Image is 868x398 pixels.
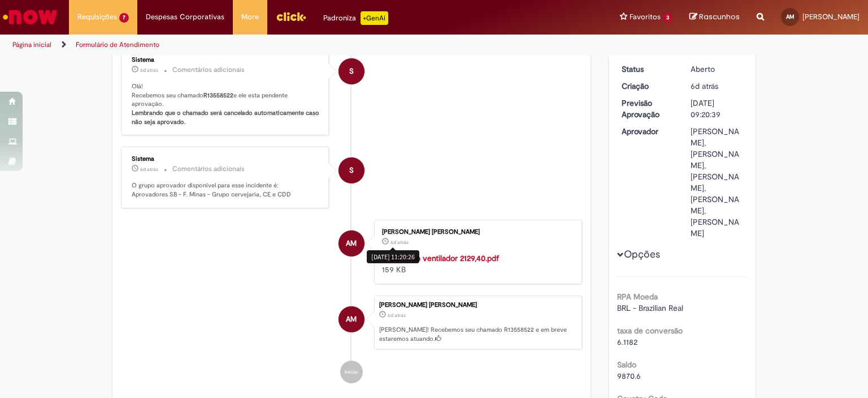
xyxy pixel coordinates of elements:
[349,58,354,85] span: S
[132,181,320,199] p: O grupo aprovador disponível para esse incidente é: Aprovadores SB - F. Minas - Grupo cervejaria,...
[346,306,357,333] span: AM
[323,11,388,25] div: Padroniza
[338,58,364,84] div: System
[663,13,672,23] span: 3
[691,81,718,91] time: 23/09/2025 11:20:39
[617,326,683,336] b: taxa de conversão
[367,250,419,263] div: [DATE] 11:20:26
[146,11,224,23] span: Despesas Corporativas
[691,63,743,75] div: Aberto
[172,65,245,75] small: Comentários adicionais
[132,82,320,127] p: Olá! Recebemos seu chamado e ele esta pendente aprovação.
[802,12,860,22] span: [PERSON_NAME]
[613,126,683,137] dt: Aprovador
[77,11,117,23] span: Requisições
[140,67,158,74] span: 6d atrás
[338,306,364,332] div: Ana Paula Antunes Parreiras Augusta Magalhaes
[382,253,570,275] div: 159 KB
[617,337,637,347] span: 6.1182
[617,371,641,381] span: 9870.6
[121,36,582,395] ul: Histórico de tíquete
[613,80,683,92] dt: Criação
[346,230,357,257] span: AM
[617,303,683,313] span: BRL - Brazilian Real
[786,13,795,20] span: AM
[140,67,158,74] time: 23/09/2025 11:20:51
[613,97,683,120] dt: Previsão Aprovação
[617,360,636,370] b: Saldo
[691,80,743,92] div: 23/09/2025 11:20:39
[379,302,576,309] div: [PERSON_NAME] [PERSON_NAME]
[140,166,158,173] span: 6d atrás
[132,57,320,63] div: Sistema
[388,312,406,319] span: 6d atrás
[382,229,570,236] div: [PERSON_NAME] [PERSON_NAME]
[241,11,259,23] span: More
[691,81,718,91] span: 6d atrás
[121,296,582,350] li: Ana Paula Antunes Parreiras Augusta Magalhaes
[699,11,740,22] span: Rascunhos
[119,13,129,23] span: 7
[203,91,233,100] b: R13558522
[8,35,570,55] ul: Trilhas de página
[390,239,409,246] span: 6d atrás
[172,164,245,174] small: Comentários adicionais
[1,6,59,28] img: ServiceNow
[617,292,658,302] b: RPA Moeda
[361,11,388,25] p: +GenAi
[382,253,499,263] a: orcamento ventilador 2129,40.pdf
[338,157,364,183] div: System
[630,11,661,23] span: Favoritos
[689,12,740,23] a: Rascunhos
[691,97,743,120] div: [DATE] 09:20:39
[338,230,364,256] div: Ana Paula Antunes Parreiras Augusta Magalhaes
[132,156,320,162] div: Sistema
[349,157,354,184] span: S
[12,40,51,49] a: Página inicial
[76,40,159,49] a: Formulário de Atendimento
[140,166,158,173] time: 23/09/2025 11:20:48
[691,126,743,239] div: [PERSON_NAME], [PERSON_NAME], [PERSON_NAME], [PERSON_NAME], [PERSON_NAME]
[132,109,321,126] b: Lembrando que o chamado será cancelado automaticamente caso não seja aprovado.
[613,63,683,75] dt: Status
[276,8,306,25] img: click_logo_yellow_360x200.png
[379,326,576,343] p: [PERSON_NAME]! Recebemos seu chamado R13558522 e em breve estaremos atuando.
